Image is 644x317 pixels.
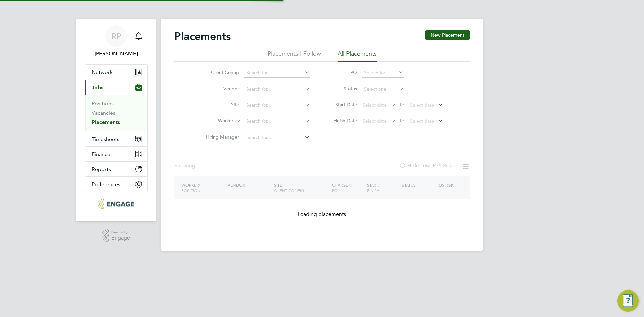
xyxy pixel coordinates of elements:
li: Placements I Follow [268,50,321,62]
span: Timesheets [92,136,119,142]
span: Select date [363,102,387,108]
span: Network [92,69,113,75]
button: Reports [85,162,147,176]
label: Start Date [327,102,357,108]
label: Site [201,102,239,108]
a: Positions [92,100,114,107]
span: Powered by [111,229,130,235]
img: northbuildrecruit-logo-retina.png [98,199,134,209]
span: Select date [410,118,434,124]
input: Search for... [362,68,404,78]
span: Preferences [92,181,120,188]
span: Reports [92,166,111,172]
span: Select date [363,118,387,124]
label: Hide Low IR35 Risks [399,162,455,169]
span: To [397,100,406,109]
a: Powered byEngage [102,229,130,242]
label: Finish Date [327,118,357,124]
div: Jobs [85,95,147,131]
nav: Main navigation [76,19,156,221]
span: To [397,116,406,125]
div: Showing [174,162,201,169]
span: Select date [410,102,434,108]
label: Status [327,86,357,92]
label: Worker [195,118,233,124]
span: Finance [92,151,110,157]
label: PO [327,69,357,75]
button: Preferences [85,177,147,192]
input: Search for... [244,101,310,110]
button: Timesheets [85,131,147,146]
input: Select one [362,85,404,94]
button: New Placement [425,30,470,40]
a: RP[PERSON_NAME] [85,25,148,58]
span: RP [111,32,121,41]
a: Go to home page [85,199,148,209]
input: Search for... [244,117,310,126]
label: Vendor [201,86,239,92]
span: Richard Pogmore [85,50,148,58]
button: Engage Resource Center [617,290,639,312]
input: Search for... [244,68,310,78]
li: All Placements [338,50,377,62]
span: Engage [111,235,130,241]
a: Vacancies [92,110,115,116]
button: Jobs [85,80,147,95]
h2: Placements [174,30,231,43]
input: Search for... [244,85,310,94]
a: Placements [92,119,120,125]
button: Network [85,65,147,80]
span: Jobs [92,84,103,91]
label: Hiring Manager [201,134,239,140]
input: Search for... [244,133,310,142]
button: Finance [85,147,147,161]
label: Client Config [201,69,239,75]
span: ... [195,162,199,169]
